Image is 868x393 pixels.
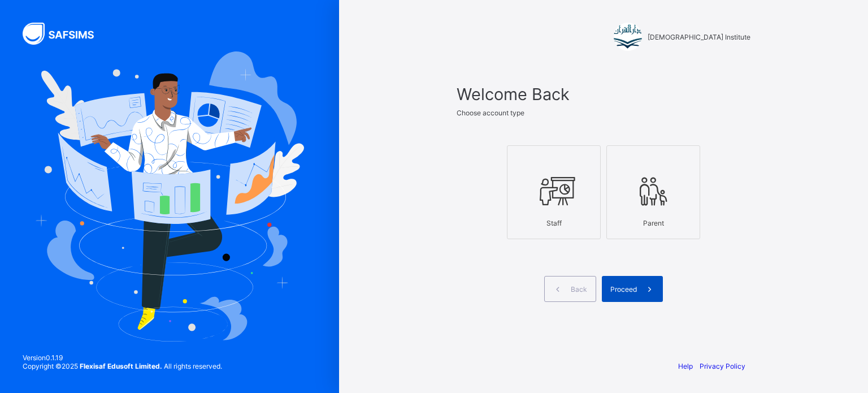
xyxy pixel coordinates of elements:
span: Choose account type [457,109,524,117]
span: [DEMOGRAPHIC_DATA] Institute [648,33,750,41]
strong: Flexisaf Edusoft Limited. [80,362,162,370]
span: Proceed [610,285,637,293]
div: Staff [513,213,594,233]
span: Back [571,285,587,293]
div: Parent [613,213,694,233]
a: Privacy Policy [700,362,745,370]
img: Hero Image [35,51,304,341]
img: SAFSIMS Logo [23,23,107,45]
span: Version 0.1.19 [23,353,222,362]
a: Help [678,362,693,370]
span: Copyright © 2025 All rights reserved. [23,362,222,370]
span: Welcome Back [457,84,750,104]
